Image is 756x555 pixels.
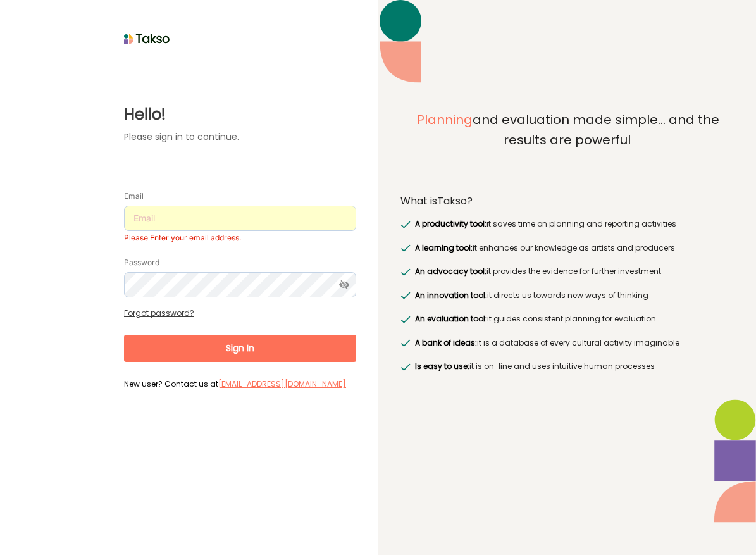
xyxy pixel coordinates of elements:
span: Planning [417,111,473,128]
label: it guides consistent planning for evaluation [412,313,656,325]
label: it provides the evidence for further investment [412,265,661,278]
label: Password [124,258,159,268]
a: [EMAIL_ADDRESS][DOMAIN_NAME] [218,378,346,389]
span: Is easy to use: [415,361,469,371]
label: Email [124,191,144,201]
label: it saves time on planning and reporting activities [412,218,676,230]
img: taksoLoginLogo [124,29,170,48]
label: it enhances our knowledge as artists and producers [412,242,675,254]
span: A bank of ideas: [415,337,477,348]
div: Please Enter your email address. [124,233,356,243]
img: greenRight [400,221,411,228]
img: greenRight [400,244,411,252]
span: An evaluation tool: [415,313,487,324]
label: it is on-line and uses intuitive human processes [412,360,655,373]
a: Forgot password? [124,308,194,318]
button: Sign In [124,335,356,362]
img: greenRight [400,316,411,323]
img: greenRight [400,268,411,276]
span: A learning tool: [415,242,473,253]
label: Please sign in to continue. [124,130,356,144]
span: A productivity tool: [415,218,486,229]
span: An advocacy tool: [415,266,486,277]
input: Email [124,206,356,231]
label: Hello! [124,103,356,126]
img: greenRight [400,292,411,299]
label: it is a database of every cultural activity imaginable [412,337,679,349]
label: [EMAIL_ADDRESS][DOMAIN_NAME] [218,378,346,390]
img: greenRight [400,363,411,371]
label: and evaluation made simple... and the results are powerful [400,110,734,178]
span: An innovation tool: [415,290,487,301]
label: New user? Contact us at [124,378,356,389]
label: it directs us towards new ways of thinking [412,289,648,302]
span: Takso? [437,194,473,208]
label: What is [400,195,473,208]
img: greenRight [400,339,411,347]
